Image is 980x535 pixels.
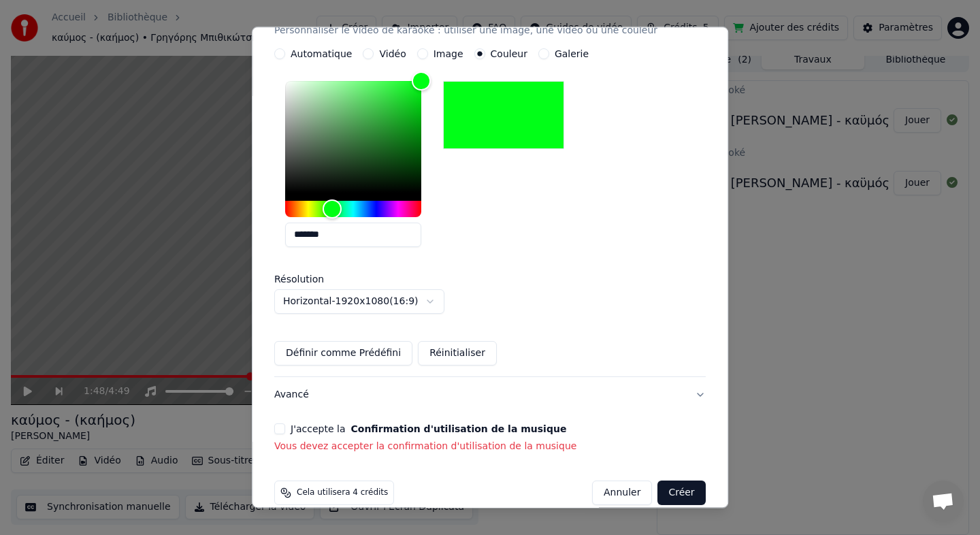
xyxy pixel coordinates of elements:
[285,81,421,193] div: Color
[555,49,589,59] label: Galerie
[274,440,706,453] p: Vous devez accepter la confirmation d'utilisation de la musique
[351,424,567,434] button: J'accepte la
[592,481,652,505] button: Annuler
[297,487,388,498] span: Cela utilisera 4 crédits
[274,5,657,37] div: Vidéo
[434,49,463,59] label: Image
[285,201,421,217] div: Hue
[658,481,706,505] button: Créer
[380,49,406,59] label: Vidéo
[418,341,497,366] button: Réinitialiser
[291,424,566,434] label: J'accepte la
[274,24,657,37] p: Personnaliser le vidéo de karaoké : utiliser une image, une vidéo ou une couleur
[291,49,352,59] label: Automatique
[274,341,412,366] button: Définir comme Prédéfini
[274,274,410,284] label: Résolution
[274,48,706,376] div: VidéoPersonnaliser le vidéo de karaoké : utiliser une image, une vidéo ou une couleur
[491,49,527,59] label: Couleur
[274,377,706,412] button: Avancé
